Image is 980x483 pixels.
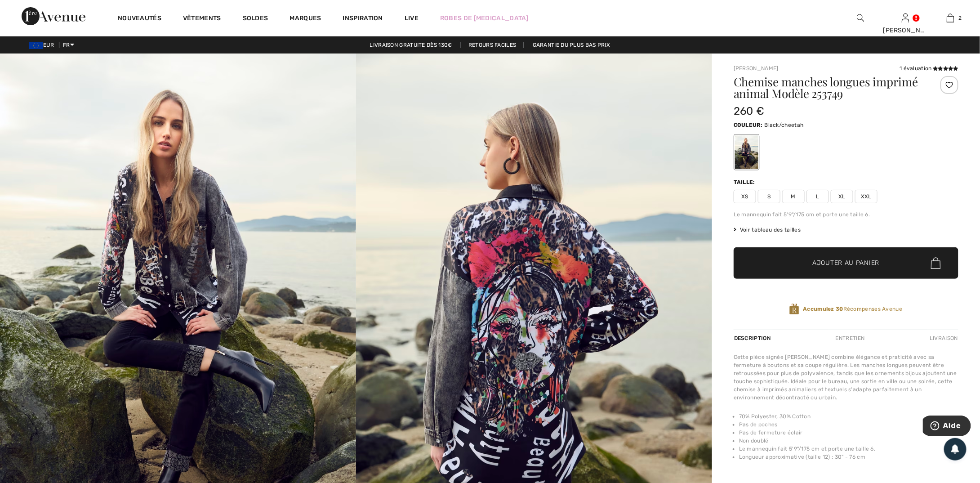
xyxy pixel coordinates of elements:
span: Inspiration [343,14,383,24]
span: XS [734,190,756,203]
li: 70% Polyester, 30% Cotton [739,412,958,420]
a: Robes de [MEDICAL_DATA] [440,13,529,23]
li: Pas de poches [739,420,958,429]
img: Euro [29,42,43,49]
a: Soldes [243,14,268,24]
div: Black/cheetah [735,135,758,169]
a: Garantie du plus bas prix [526,42,618,48]
img: 1ère Avenue [22,7,85,25]
a: Se connecter [902,13,909,22]
div: [PERSON_NAME] [883,26,927,35]
span: XXL [855,190,878,203]
button: Ajouter au panier [734,247,958,279]
div: Livraison [927,330,958,346]
div: Entretien [828,330,873,346]
span: L [806,190,829,203]
div: 1 évaluation [900,64,958,72]
a: [PERSON_NAME] [734,65,779,72]
span: Couleur: [734,122,762,128]
a: Vêtements [183,14,221,24]
span: 260 € [734,105,765,117]
h1: Chemise manches longues imprimé animal Modèle 253749 [734,76,921,99]
a: Live [405,13,419,23]
span: Ajouter au panier [813,259,880,268]
span: Récompenses Avenue [803,305,902,313]
span: S [758,190,780,203]
span: Black/cheetah [765,122,804,128]
img: Récompenses Avenue [789,303,799,315]
li: Longueur approximative (taille 12) : 30" - 76 cm [739,453,958,461]
a: 2 [928,13,972,23]
span: XL [831,190,853,203]
span: EUR [29,42,58,48]
div: Description [734,330,773,346]
iframe: Ouvre un widget dans lequel vous pouvez trouver plus d’informations [923,416,971,438]
span: Voir tableau des tailles [734,226,801,234]
div: Taille: [734,178,757,186]
a: Livraison gratuite dès 130€ [363,42,459,48]
span: 2 [959,14,962,22]
a: Nouveautés [118,14,161,24]
div: Cette pièce signée [PERSON_NAME] combine élégance et praticité avec sa fermeture à boutons et sa ... [734,353,958,402]
img: recherche [857,13,864,23]
a: Marques [290,14,321,24]
img: Mes infos [902,13,909,23]
li: Le mannequin fait 5'9"/175 cm et porte une taille 6. [739,445,958,453]
img: Bag.svg [931,257,941,269]
li: Non doublé [739,437,958,445]
span: M [782,190,805,203]
li: Pas de fermeture éclair [739,429,958,437]
a: Retours faciles [461,42,524,48]
span: FR [63,42,74,48]
div: Le mannequin fait 5'9"/175 cm et porte une taille 6. [734,210,958,219]
img: Mon panier [947,13,954,23]
strong: Accumulez 30 [803,306,843,312]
